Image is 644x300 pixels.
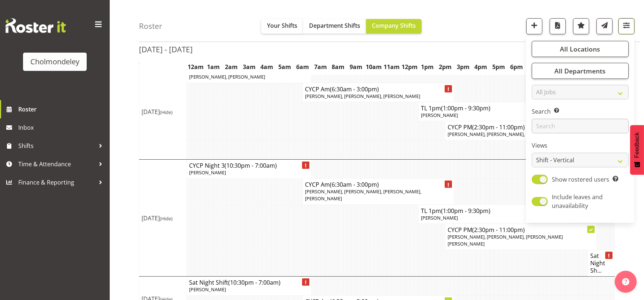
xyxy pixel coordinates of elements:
[596,18,613,34] button: Send a list of all shifts for the selected filtered period to all rostered employees.
[160,215,173,222] span: (Hide)
[160,109,173,115] span: (Hide)
[448,131,563,137] span: [PERSON_NAME], [PERSON_NAME], [PERSON_NAME]
[365,58,383,75] th: 10am
[240,58,258,75] th: 3am
[532,119,629,133] input: Search
[552,193,603,210] span: Include leaves and unavailability
[454,58,472,75] th: 3pm
[222,58,240,75] th: 2am
[366,19,422,34] button: Company Shifts
[30,56,79,67] div: Cholmondeley
[472,226,525,234] span: (2:30pm - 11:00pm)
[634,132,640,158] span: Feedback
[139,22,162,30] h4: Roster
[5,18,66,33] img: Rosterit website logo
[18,159,95,170] span: Time & Attendance
[305,93,420,99] span: [PERSON_NAME], [PERSON_NAME], [PERSON_NAME]
[448,124,594,131] h4: CYCP PM
[330,85,379,93] span: (6:30am - 3:00pm)
[441,104,490,112] span: (1:00pm - 9:30pm)
[532,41,629,57] button: All Locations
[139,64,187,160] td: [DATE]
[189,73,265,80] span: [PERSON_NAME], [PERSON_NAME]
[421,112,458,118] span: [PERSON_NAME]
[630,125,644,175] button: Feedback - Show survey
[590,252,612,274] h4: Sat Night Sh...
[618,18,634,34] button: Filter Shifts
[189,286,226,293] span: [PERSON_NAME]
[276,58,294,75] th: 5am
[189,279,309,286] h4: Sat Night Shift
[573,18,589,34] button: Highlight an important date within the roster.
[418,58,436,75] th: 1pm
[554,67,606,75] span: All Departments
[228,278,280,286] span: (10:30pm - 7:00am)
[305,181,452,188] h4: CYCP Am
[401,58,419,75] th: 12pm
[329,58,347,75] th: 8am
[309,22,360,30] span: Department Shifts
[347,58,365,75] th: 9am
[436,58,454,75] th: 2pm
[622,278,629,285] img: help-xxl-2.png
[312,58,329,75] th: 7am
[532,107,629,116] label: Search
[303,19,366,34] button: Department Shifts
[550,18,566,34] button: Download a PDF of the roster according to the set date range.
[267,22,297,30] span: Your Shifts
[441,207,490,215] span: (1:00pm - 9:30pm)
[305,188,421,202] span: [PERSON_NAME], [PERSON_NAME], [PERSON_NAME], [PERSON_NAME]
[448,226,594,233] h4: CYCP PM
[552,175,609,183] span: Show rostered users
[18,104,106,115] span: Roster
[372,22,416,30] span: Company Shifts
[560,45,600,53] span: All Locations
[421,207,568,214] h4: TL 1pm
[448,233,563,247] span: [PERSON_NAME], [PERSON_NAME], [PERSON_NAME] [PERSON_NAME]
[261,19,303,34] button: Your Shifts
[532,141,629,150] label: Views
[294,58,312,75] th: 6am
[508,58,526,75] th: 6pm
[139,160,187,277] td: [DATE]
[139,45,193,54] h2: [DATE] - [DATE]
[18,177,95,188] span: Finance & Reporting
[18,122,106,133] span: Inbox
[330,181,379,189] span: (6:30am - 3:00pm)
[472,58,490,75] th: 4pm
[383,58,401,75] th: 11am
[18,140,95,151] span: Shifts
[305,86,452,93] h4: CYCP Am
[225,162,277,170] span: (10:30pm - 7:00am)
[189,169,226,176] span: [PERSON_NAME]
[204,58,222,75] th: 1am
[526,18,542,34] button: Add a new shift
[189,162,309,169] h4: CYCP Night 3
[258,58,276,75] th: 4am
[532,63,629,79] button: All Departments
[187,58,205,75] th: 12am
[472,123,525,131] span: (2:30pm - 11:00pm)
[490,58,508,75] th: 5pm
[421,105,568,112] h4: TL 1pm
[526,58,543,75] th: 7pm
[421,214,458,221] span: [PERSON_NAME]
